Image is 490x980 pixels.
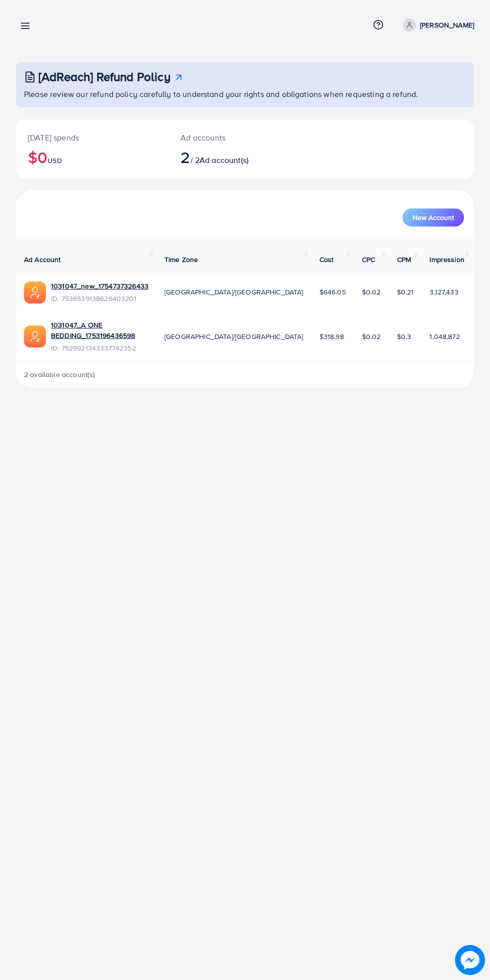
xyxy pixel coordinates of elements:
span: 3,127,433 [429,287,458,297]
span: [GEOGRAPHIC_DATA]/[GEOGRAPHIC_DATA] [164,331,303,341]
span: CPC [362,254,375,264]
img: image [455,945,485,975]
span: New Account [412,214,454,221]
span: Impression [429,254,464,264]
span: $318.98 [319,331,344,341]
span: $0.21 [397,287,414,297]
span: USD [47,155,61,165]
p: Ad accounts [180,131,271,143]
span: Time Zone [164,254,198,264]
p: Please review our refund policy carefully to understand your rights and obligations when requesti... [24,88,468,100]
span: $0.02 [362,331,381,341]
span: 2 [180,145,190,168]
span: Ad account(s) [199,154,248,165]
button: New Account [402,208,464,226]
span: ID: 7529921343337742352 [51,343,148,353]
p: [PERSON_NAME] [420,19,474,31]
span: $646.05 [319,287,346,297]
span: Cost [319,254,334,264]
h2: / 2 [180,147,271,166]
img: ic-ads-acc.e4c84228.svg [24,281,46,303]
h2: $0 [28,147,156,166]
span: CPM [397,254,411,264]
span: ID: 7536539138628403201 [51,293,148,303]
a: 1031047_new_1754737326433 [51,281,148,291]
span: [GEOGRAPHIC_DATA]/[GEOGRAPHIC_DATA] [164,287,303,297]
a: [PERSON_NAME] [399,18,474,31]
img: ic-ads-acc.e4c84228.svg [24,325,46,347]
span: 1,048,872 [429,331,459,341]
p: [DATE] spends [28,131,156,143]
span: Ad Account [24,254,61,264]
a: 1031047_A ONE BEDDING_1753196436598 [51,320,148,340]
span: $0.3 [397,331,411,341]
span: $0.02 [362,287,381,297]
span: 2 available account(s) [24,369,95,379]
h3: [AdReach] Refund Policy [38,69,170,84]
